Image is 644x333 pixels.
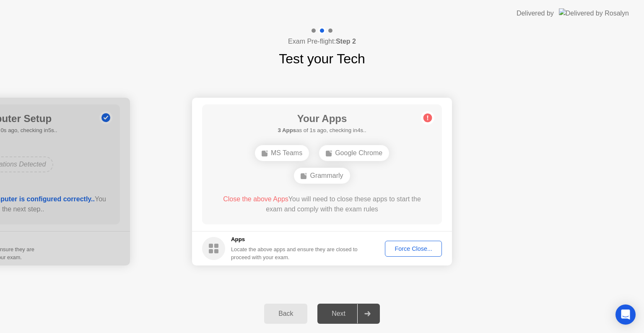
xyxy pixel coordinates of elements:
b: 3 Apps [278,127,296,133]
div: Delivered by [517,8,554,18]
button: Next [317,304,380,324]
div: Locate the above apps and ensure they are closed to proceed with your exam. [231,245,358,261]
img: Delivered by Rosalyn [559,8,629,18]
div: Open Intercom Messenger [615,304,636,325]
h1: Test your Tech [279,49,365,69]
div: Google Chrome [319,145,389,161]
button: Force Close... [385,241,442,257]
div: MS Teams [255,145,309,161]
h5: Apps [231,235,358,244]
h5: as of 1s ago, checking in4s.. [278,126,366,135]
div: Force Close... [388,245,439,252]
span: Close the above Apps [223,195,288,203]
h1: Your Apps [278,111,366,126]
div: Back [267,310,305,317]
div: You will need to close these apps to start the exam and comply with the exam rules [214,194,430,214]
h4: Exam Pre-flight: [288,36,356,47]
button: Back [264,304,307,324]
div: Next [320,310,357,317]
div: Grammarly [294,168,350,184]
b: Step 2 [336,38,356,45]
